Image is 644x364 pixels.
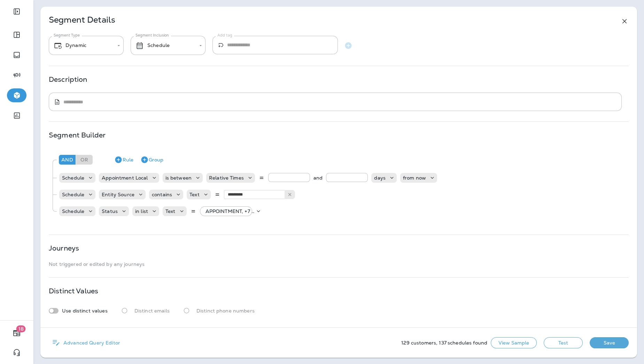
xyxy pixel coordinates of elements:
[7,5,26,18] button: Expand Sidebar
[135,33,169,38] label: Segment Inclusion
[16,325,26,332] span: 18
[54,33,80,38] label: Segment Type
[7,326,26,340] button: 18
[217,33,232,38] label: Add tag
